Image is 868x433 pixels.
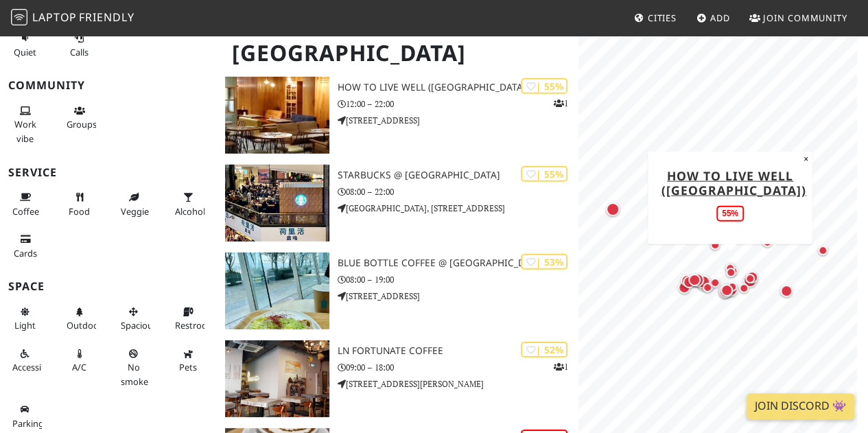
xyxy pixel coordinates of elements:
div: Map marker [722,259,738,275]
button: Food [62,186,97,222]
p: 08:00 – 22:00 [338,185,578,198]
button: Pets [171,342,205,379]
button: Light [8,301,43,337]
span: Parking [12,417,44,430]
div: Map marker [759,234,775,250]
a: Cities [629,5,682,30]
div: | 52% [521,342,567,358]
span: Laptop [32,10,77,25]
div: Map marker [742,270,758,287]
h3: Space [8,280,209,293]
div: Map marker [743,268,761,286]
span: Natural light [14,319,36,331]
img: LaptopFriendly [11,9,27,25]
a: Join Community [744,5,853,30]
span: Pet friendly [179,361,197,373]
span: Add [710,12,730,24]
button: Cards [8,228,43,264]
div: Map marker [685,271,703,289]
span: Credit cards [14,247,37,259]
button: Veggie [117,186,151,222]
div: Map marker [707,274,723,291]
div: Map marker [814,242,831,259]
div: Map marker [716,283,734,301]
button: Accessible [8,342,43,379]
a: Add [691,5,736,30]
button: A/C [62,342,97,379]
button: Coffee [8,186,43,222]
button: Groups [62,100,97,136]
div: 55% [716,205,744,221]
p: 08:00 – 19:00 [338,273,578,286]
div: Map marker [675,279,693,296]
h3: Service [8,166,209,179]
span: Alcohol [175,205,205,218]
p: [STREET_ADDRESS][PERSON_NAME] [338,377,578,390]
span: Food [69,205,90,218]
span: Group tables [67,118,97,130]
span: Join Community [763,12,847,24]
div: Map marker [718,281,736,299]
p: 1 [553,97,567,110]
div: Map marker [736,280,752,296]
div: Map marker [777,282,795,300]
h3: LN Fortunate Coffee [338,345,578,357]
div: Map marker [723,264,739,281]
a: HOW to live well (K11 Art Mall) | 55% 1 HOW to live well ([GEOGRAPHIC_DATA]) 12:00 – 22:00 [STREE... [217,77,578,154]
span: Smoke free [121,361,148,387]
div: Map marker [687,273,703,290]
a: LN Fortunate Coffee | 52% 1 LN Fortunate Coffee 09:00 – 18:00 [STREET_ADDRESS][PERSON_NAME] [217,340,578,417]
div: | 53% [521,254,567,270]
div: Map marker [678,272,696,290]
a: HOW to live well ([GEOGRAPHIC_DATA]) [661,167,806,198]
a: LaptopFriendly LaptopFriendly [11,6,134,30]
h3: Blue Bottle Coffee @ [GEOGRAPHIC_DATA] [338,257,578,269]
span: Spacious [121,319,157,331]
div: Map marker [694,274,714,294]
button: Restroom [171,301,205,337]
h3: Community [8,79,209,92]
a: Blue Bottle Coffee @ IFC Mall | 53% Blue Bottle Coffee @ [GEOGRAPHIC_DATA] 08:00 – 19:00 [STREET_... [217,253,578,329]
span: People working [14,118,36,144]
button: Spacious [117,301,151,337]
p: 12:00 – 22:00 [338,97,578,110]
p: [STREET_ADDRESS] [338,290,578,303]
a: Join Discord 👾 [747,393,854,419]
div: Map marker [603,200,622,219]
button: No smoke [117,342,151,393]
img: Starbucks @ 2 Plaza Hollywood [225,165,329,242]
button: Close popup [799,151,812,166]
button: Outdoor [62,301,97,337]
div: Map marker [722,260,738,277]
button: Quiet [8,27,43,63]
span: Coffee [12,205,39,218]
span: Accessible [12,361,54,373]
a: Starbucks @ 2 Plaza Hollywood | 55% Starbucks @ [GEOGRAPHIC_DATA] 08:00 – 22:00 [GEOGRAPHIC_DATA]... [217,165,578,242]
img: Blue Bottle Coffee @ IFC Mall [225,253,329,329]
span: Outdoor area [67,319,102,331]
div: Map marker [688,270,707,290]
div: Map marker [707,237,723,253]
span: Air conditioned [72,361,86,373]
button: Calls [62,27,97,63]
p: [STREET_ADDRESS] [338,114,578,127]
button: Work vibe [8,100,43,150]
div: Map marker [680,273,698,291]
div: | 55% [521,166,567,182]
span: Friendly [79,10,134,25]
h3: Starbucks @ [GEOGRAPHIC_DATA] [338,169,578,181]
span: Quiet [14,46,36,58]
span: Cities [648,12,677,24]
p: [GEOGRAPHIC_DATA], [STREET_ADDRESS] [338,202,578,215]
span: Video/audio calls [70,46,89,58]
img: HOW to live well (K11 Art Mall) [225,77,329,154]
div: Map marker [694,272,713,292]
p: 1 [553,360,567,373]
div: Map marker [716,281,736,301]
span: Restroom [175,319,215,331]
span: Veggie [121,205,149,218]
div: Map marker [699,279,716,296]
h1: [GEOGRAPHIC_DATA] [221,34,576,72]
div: Map marker [740,271,760,290]
img: LN Fortunate Coffee [225,340,329,417]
